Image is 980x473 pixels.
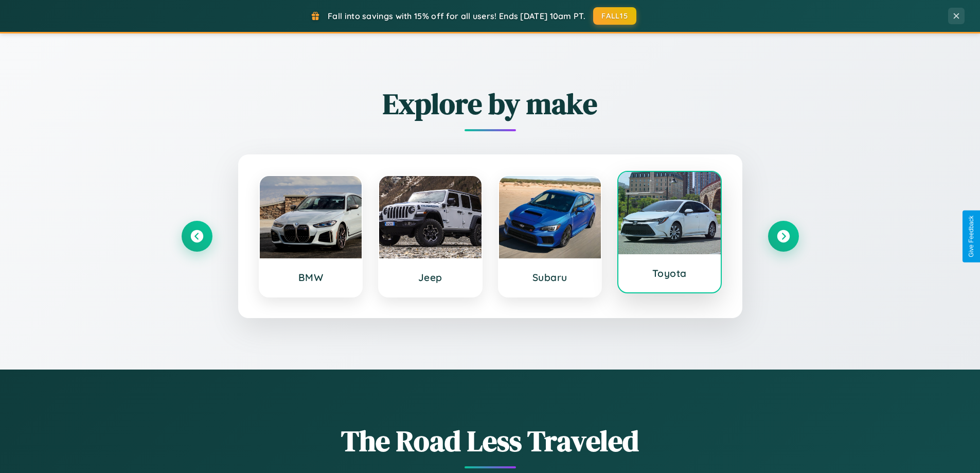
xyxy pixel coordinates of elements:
[328,11,585,21] span: Fall into savings with 15% off for all users! Ends [DATE] 10am PT.
[968,216,975,257] div: Give Feedback
[389,271,471,284] h3: Jeep
[509,271,591,284] h3: Subaru
[629,267,710,279] h3: Toyota
[270,271,352,284] h3: BMW
[182,84,799,124] h2: Explore by make
[593,7,636,25] button: FALL15
[182,421,799,461] h1: The Road Less Traveled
